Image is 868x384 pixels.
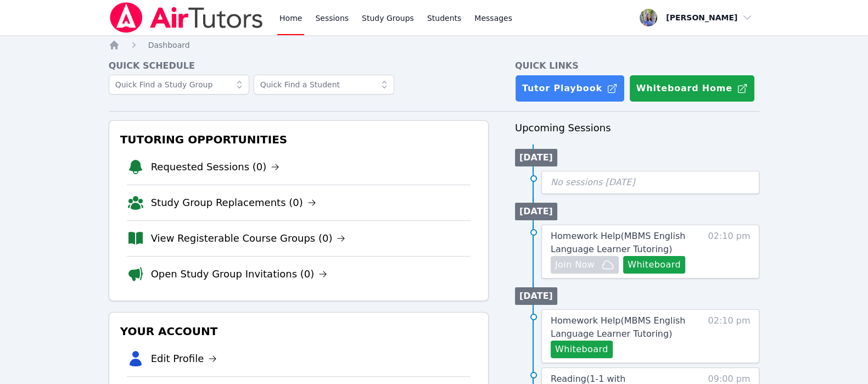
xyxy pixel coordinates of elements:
span: 02:10 pm [708,230,750,274]
button: Whiteboard [623,256,685,274]
a: Homework Help(MBMS English Language Learner Tutoring) [551,314,701,341]
li: [DATE] [515,203,557,220]
a: Homework Help(MBMS English Language Learner Tutoring) [551,230,701,256]
a: Edit Profile [151,351,217,366]
a: Study Group Replacements (0) [151,195,316,210]
input: Quick Find a Student [254,75,394,94]
span: Homework Help ( MBMS English Language Learner Tutoring ) [551,315,685,339]
span: Dashboard [148,41,190,49]
h3: Your Account [118,321,479,341]
h3: Tutoring Opportunities [118,130,479,149]
a: View Registerable Course Groups (0) [151,231,346,246]
nav: Breadcrumb [109,40,760,51]
li: [DATE] [515,287,557,305]
a: Requested Sessions (0) [151,159,280,175]
input: Quick Find a Study Group [109,75,249,94]
a: Open Study Group Invitations (0) [151,266,328,282]
li: [DATE] [515,149,557,166]
h3: Upcoming Sessions [515,120,760,136]
span: Homework Help ( MBMS English Language Learner Tutoring ) [551,231,685,254]
span: Messages [474,13,512,24]
h4: Quick Schedule [109,59,489,73]
a: Tutor Playbook [515,75,625,102]
h4: Quick Links [515,59,760,73]
img: Air Tutors [109,2,264,33]
span: No sessions [DATE] [551,177,635,187]
span: Join Now [555,258,595,271]
span: 02:10 pm [708,314,750,358]
button: Whiteboard [551,341,613,358]
button: Whiteboard Home [629,75,755,102]
button: Join Now [551,256,619,274]
a: Dashboard [148,40,190,51]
